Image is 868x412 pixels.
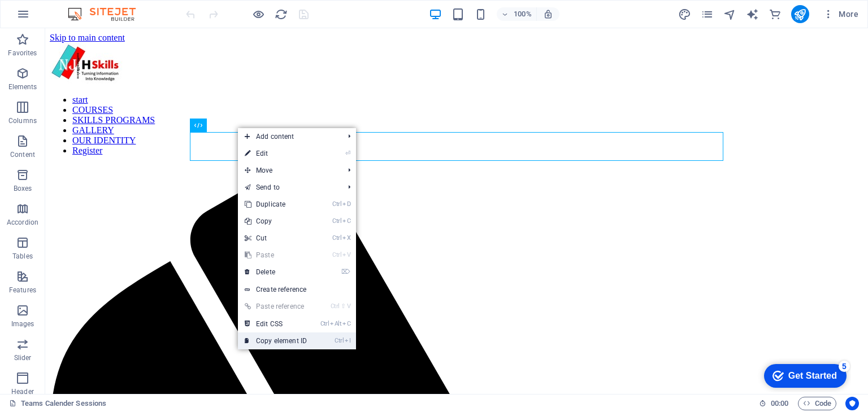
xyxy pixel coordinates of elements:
button: commerce [769,7,782,21]
i: Ctrl [332,200,341,208]
span: 00 00 [771,397,788,410]
a: CtrlCCopy [238,213,314,230]
p: Content [10,150,35,159]
a: ⌦Delete [238,264,314,280]
p: Boxes [14,184,32,193]
i: C [342,320,350,327]
i: V [342,251,350,258]
i: Ctrl [331,303,340,310]
a: CtrlAltCEdit CSS [238,315,314,332]
button: pages [701,7,714,21]
i: Ctrl [332,234,341,242]
button: reload [274,7,288,21]
a: Skip to main content [5,5,80,14]
i: Pages (Ctrl+Alt+S) [701,8,714,21]
i: V [347,303,350,310]
i: C [342,217,350,225]
i: On resize automatically adjust zoom level to fit chosen device. [543,9,553,19]
i: Commerce [769,8,782,21]
a: CtrlICopy element ID [238,332,314,349]
button: design [678,7,692,21]
span: More [823,8,858,20]
span: Add content [238,128,339,145]
span: Move [238,162,339,179]
div: 5 [84,2,95,14]
p: Tables [12,252,33,261]
i: Publish [793,8,806,21]
a: Create reference [238,281,356,298]
i: AI Writer [746,8,759,21]
button: More [818,5,863,23]
button: text_generator [746,7,759,21]
h6: Session time [759,397,789,410]
i: Ctrl [335,337,344,344]
a: CtrlXCut [238,230,314,247]
button: 100% [497,7,537,21]
div: Get Started 5 items remaining, 0% complete [9,6,92,29]
span: : [779,399,780,407]
i: I [345,337,350,344]
div: Get Started [33,12,82,23]
button: publish [791,5,809,23]
i: ⏎ [345,150,350,157]
a: CtrlVPaste [238,247,314,264]
img: Editor Logo [65,7,150,21]
p: Slider [14,353,32,362]
button: Usercentrics [845,397,859,410]
i: X [342,234,350,242]
p: Favorites [8,49,37,58]
p: Images [11,319,34,328]
a: Click to cancel selection. Double-click to open Pages [9,397,106,410]
i: Ctrl [320,320,329,327]
button: navigator [723,7,737,21]
i: Alt [330,320,341,327]
i: ⇧ [341,303,346,310]
a: CtrlDDuplicate [238,196,314,213]
a: ⏎Edit [238,145,314,162]
i: ⌦ [341,268,350,275]
i: Ctrl [332,251,341,258]
p: Header [11,387,34,396]
p: Columns [8,116,37,125]
i: Navigator [723,8,736,21]
p: Accordion [7,218,38,227]
p: Elements [8,82,37,91]
p: Features [9,286,36,295]
i: Reload page [275,8,288,21]
a: Send to [238,179,339,196]
i: D [342,200,350,208]
button: Code [798,397,836,410]
a: Ctrl⇧VPaste reference [238,298,314,315]
h6: 100% [514,7,532,21]
i: Design (Ctrl+Alt+Y) [678,8,691,21]
span: Code [803,397,831,410]
i: Ctrl [332,217,341,225]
